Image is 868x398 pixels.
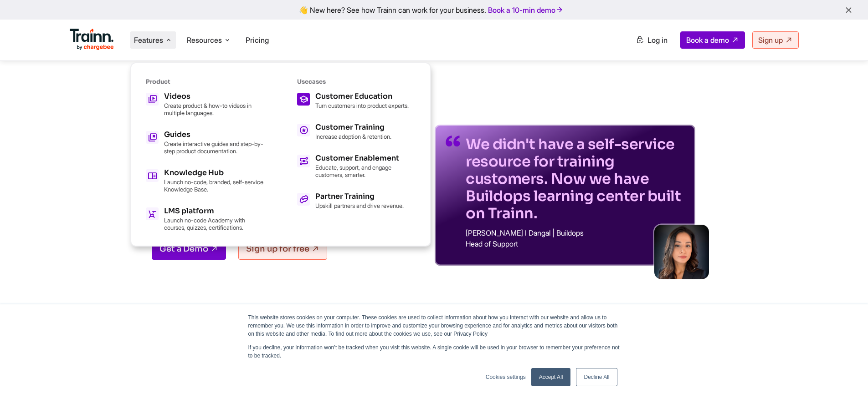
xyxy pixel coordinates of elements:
[531,368,571,386] a: Accept All
[466,240,684,247] p: Head of Support
[164,93,264,100] h5: Videos
[486,4,565,16] a: Book a 10-min demo
[758,35,783,45] span: Sign up
[297,155,416,178] a: Customer Enablement Educate, support, and engage customers, smarter.
[315,133,391,140] p: Increase adoption & retention.
[446,136,460,146] img: quotes-purple.41a7099.svg
[216,303,653,313] span: LOVED BY CUSTOMER-OBSESSED TEAMS WORLDWIDE
[686,35,729,45] span: Book a demo
[647,35,668,45] span: Log in
[576,368,617,386] a: Decline All
[486,373,526,381] a: Cookies settings
[297,78,416,86] h6: Usecases
[164,169,264,176] h5: Knowledge Hub
[752,31,799,49] a: Sign up
[466,136,684,222] p: We didn't have a self-service resource for training customers. Now we have Buildops learning cent...
[654,225,709,279] img: sabina-buildops.d2e8138.png
[315,102,409,109] p: Turn customers into product experts.
[70,29,114,50] img: Trainn Logo
[164,207,264,215] h5: LMS platform
[315,202,404,209] p: Upskill partners and drive revenue.
[315,164,416,178] p: Educate, support, and engage customers, smarter.
[315,124,391,131] h5: Customer Training
[152,238,226,260] a: Get a Demo
[146,169,264,193] a: Knowledge Hub Launch no-code, branded, self-service Knowledge Base.
[315,155,416,162] h5: Customer Enablement
[187,35,222,45] span: Resources
[680,31,745,49] a: Book a demo
[164,178,264,193] p: Launch no-code, branded, self-service Knowledge Base.
[164,131,264,138] h5: Guides
[297,124,416,140] a: Customer Training Increase adoption & retention.
[315,93,409,100] h5: Customer Education
[246,35,269,45] a: Pricing
[297,193,416,209] a: Partner Training Upskill partners and drive revenue.
[164,140,264,155] p: Create interactive guides and step-by-step product documentation.
[248,313,620,338] p: This website stores cookies on your computer. These cookies are used to collect information about...
[297,93,416,109] a: Customer Education Turn customers into product experts.
[146,78,264,86] h6: Product
[630,32,673,48] a: Log in
[315,193,404,200] h5: Partner Training
[164,102,264,116] p: Create product & how-to videos in multiple languages.
[248,343,620,360] p: If you decline, your information won’t be tracked when you visit this website. A single cookie wi...
[164,217,264,231] p: Launch no-code Academy with courses, quizzes, certifications.
[134,35,163,45] span: Features
[466,229,684,237] p: [PERSON_NAME] I Dangal | Buildops
[146,207,264,231] a: LMS platform Launch no-code Academy with courses, quizzes, certifications.
[5,5,863,14] div: 👋 New here? See how Trainn can work for your business.
[146,131,264,155] a: Guides Create interactive guides and step-by-step product documentation.
[238,238,327,260] a: Sign up for free
[146,93,264,116] a: Videos Create product & how-to videos in multiple languages.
